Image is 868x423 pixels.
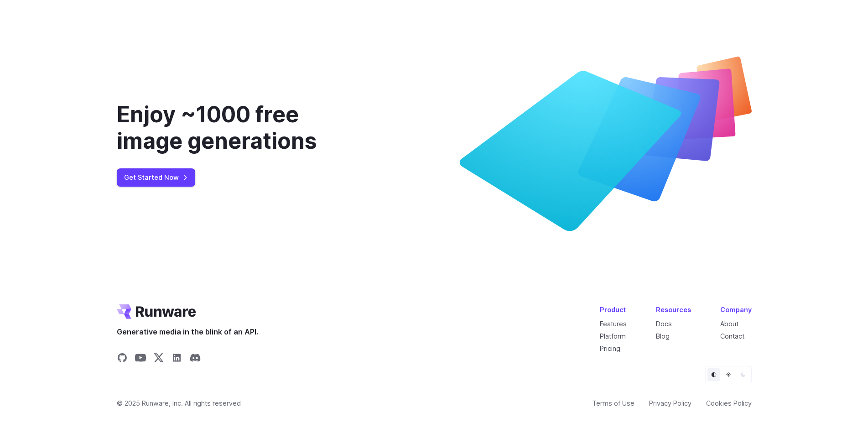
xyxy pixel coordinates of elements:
button: Default [707,368,720,381]
a: Share on YouTube [135,352,146,366]
span: Generative media in the blink of an API. [117,326,258,338]
a: Share on X [153,352,164,366]
a: Go to / [117,304,196,319]
a: Platform [600,332,626,340]
a: Share on GitHub [117,352,128,366]
a: Share on LinkedIn [172,352,182,366]
div: Enjoy ~1000 free image generations [117,101,365,154]
button: Light [722,368,735,381]
a: Docs [656,320,672,328]
a: About [720,320,738,328]
a: Privacy Policy [649,398,691,408]
a: Features [600,320,627,328]
a: Get Started Now [117,168,195,186]
div: Company [720,304,752,315]
a: Contact [720,332,744,340]
span: © 2025 Runware, Inc. All rights reserved [117,398,241,408]
ul: Theme selector [705,366,752,383]
button: Dark [737,368,749,381]
a: Cookies Policy [706,398,752,408]
a: Share on Discord [190,352,201,366]
a: Blog [656,332,670,340]
a: Pricing [600,345,620,352]
a: Terms of Use [592,398,634,408]
div: Product [600,304,627,315]
div: Resources [656,304,691,315]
